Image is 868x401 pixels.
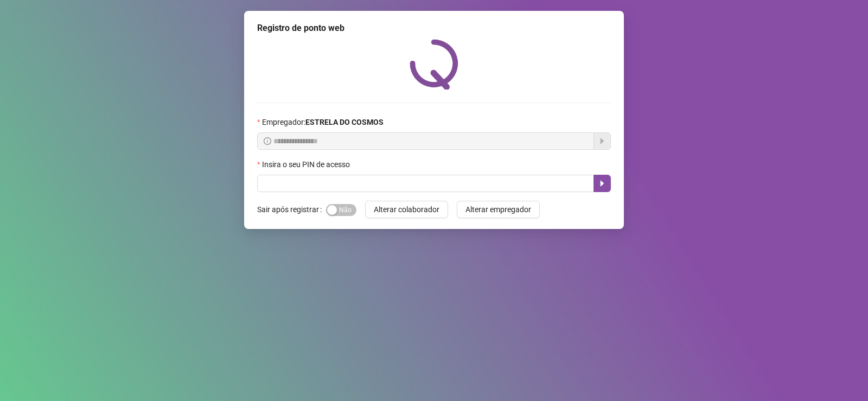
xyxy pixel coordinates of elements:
span: Empregador : [262,116,384,128]
button: Alterar colaborador [365,201,448,218]
strong: ESTRELA DO COSMOS [305,118,384,126]
span: info-circle [264,137,271,145]
span: caret-right [598,179,607,188]
div: Registro de ponto web [257,22,611,35]
label: Insira o seu PIN de acesso [257,158,357,170]
button: Alterar empregador [457,201,540,218]
img: QRPoint [410,39,458,90]
span: Alterar empregador [465,203,531,215]
label: Sair após registrar [257,201,326,218]
span: Alterar colaborador [374,203,439,215]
